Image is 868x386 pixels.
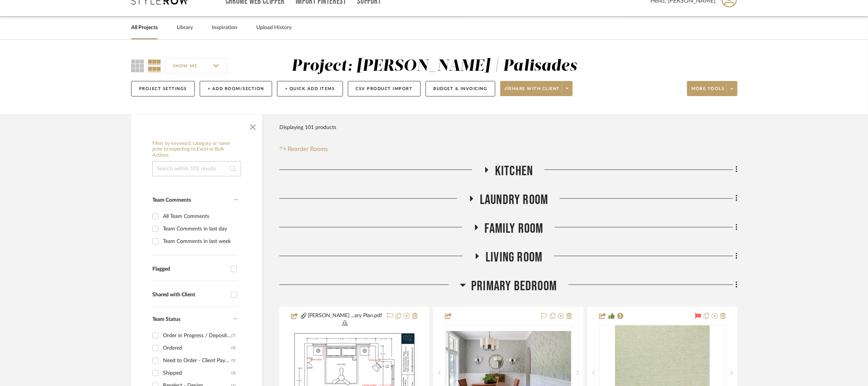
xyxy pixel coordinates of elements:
a: Upload History [256,23,291,33]
a: Library [177,23,193,33]
div: (5) [231,342,236,354]
button: More tools [687,81,738,96]
button: Share with client [500,81,573,96]
div: (7) [231,330,236,342]
span: Team Status [152,317,180,322]
button: CSV Product Import [348,81,421,96]
div: All Team Comments [163,210,236,223]
button: Budget & Invoicing [426,81,495,96]
button: [PERSON_NAME] ...ary Plan.pdf [307,312,382,328]
button: Project Settings [131,81,195,96]
span: Kitchen [495,163,533,179]
div: Ordered [163,342,231,354]
div: Project: [PERSON_NAME] | Palisades [292,58,577,74]
span: Team Comments [152,198,191,203]
div: Shipped [163,367,231,379]
div: Shared with Client [152,292,227,298]
span: Primary Bedroom [472,278,557,294]
button: Close [245,118,260,133]
span: Living Room [486,249,542,266]
span: More tools [692,86,725,97]
a: All Projects [131,23,158,33]
div: (5) [231,355,236,367]
span: Family Room [485,221,544,237]
span: Share with client [505,86,560,97]
input: Search within 101 results [152,161,241,176]
div: Need to Order - Client Payment Received [163,355,231,367]
div: Team Comments in last day [163,223,236,235]
h6: Filter by keyword, category or name prior to exporting to Excel or Bulk Actions [152,141,241,159]
a: Inspiration [212,23,237,33]
div: Displaying 101 products [279,120,336,135]
span: Reorder Rooms [288,145,328,154]
button: Reorder Rooms [279,145,328,154]
div: Flagged [152,266,227,272]
div: Team Comments in last week [163,235,236,247]
span: Laundry Room [480,192,548,208]
div: Order in Progress / Deposit Paid / Balance due [163,330,231,342]
button: + Add Room/Section [200,81,272,96]
button: + Quick Add Items [277,81,343,96]
div: (3) [231,367,236,379]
